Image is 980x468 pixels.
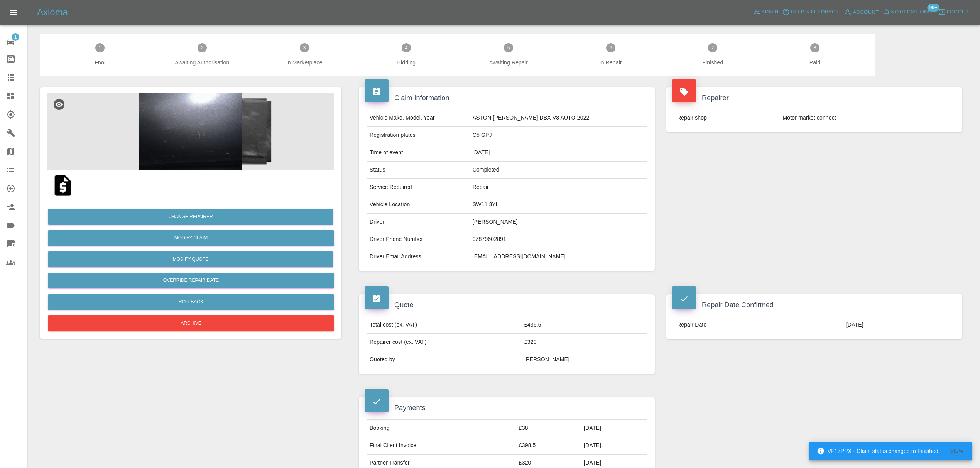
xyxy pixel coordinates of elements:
span: Notifications [891,8,931,17]
td: Status [367,162,470,179]
text: 3 [303,45,306,51]
td: Driver [367,214,470,231]
text: 5 [507,45,510,51]
h4: Quote [365,300,649,310]
td: [DATE] [470,144,647,162]
span: 99+ [927,4,939,12]
button: Logout [936,6,971,18]
text: 7 [711,45,714,51]
td: [DATE] [843,316,955,333]
button: Change Repairer [48,209,333,225]
span: In Repair [563,59,659,66]
td: Vehicle Location [367,196,470,214]
a: Account [841,6,881,19]
span: Help & Feedback [791,8,839,17]
td: £320 [521,334,647,351]
span: Admin [762,8,779,17]
text: 8 [814,45,816,51]
button: Override Repair Date [48,273,334,288]
td: Time of event [367,144,470,162]
td: Repairer cost (ex. VAT) [367,334,521,351]
td: Completed [470,162,647,179]
h4: Repairer [672,93,956,103]
td: [PERSON_NAME] [521,351,647,368]
td: Driver Email Address [367,248,470,265]
button: Rollback [48,294,334,310]
span: Account [853,8,879,17]
a: Modify Claim [48,230,334,246]
td: £38 [516,419,581,437]
a: Admin [751,6,781,18]
td: [DATE] [581,419,647,437]
button: Modify Quote [48,251,333,267]
td: Total cost (ex. VAT) [367,316,521,334]
h4: Repair Date Confirmed [672,300,956,310]
td: ASTON [PERSON_NAME] DBX V8 AUTO 2022 [470,109,647,127]
img: qt_1RRDunA4aDea5wMjiNPxewzN [51,173,75,198]
button: Open drawer [5,3,23,22]
text: 6 [609,45,612,51]
td: £398.5 [516,437,581,454]
td: £436.5 [521,316,647,334]
h4: Payments [365,403,649,413]
button: Notifications [881,6,933,18]
text: 4 [405,45,408,51]
td: 07879602891 [470,231,647,248]
td: [DATE] [581,437,647,454]
button: Archive [48,315,334,331]
span: Finished [665,59,761,66]
span: 1 [12,33,19,41]
td: Vehicle Make, Model, Year [367,109,470,127]
h4: Claim Information [365,93,649,103]
td: Quoted by [367,351,521,368]
text: 1 [99,45,101,51]
span: Bidding [358,59,455,66]
span: Logout [947,8,969,17]
td: Driver Phone Number [367,231,470,248]
td: SW11 3YL [470,196,647,214]
span: Awaiting Repair [461,59,557,66]
td: Booking [367,419,516,437]
span: Awaiting Authorisation [154,59,250,66]
td: Repair shop [674,109,780,126]
img: 01cc3d21-f7dd-49fe-81e3-8d16469af4d4 [47,93,334,170]
td: Repair [470,179,647,196]
h5: Axioma [37,6,68,19]
td: [EMAIL_ADDRESS][DOMAIN_NAME] [470,248,647,265]
span: In Marketplace [256,59,352,66]
td: Registration plates [367,127,470,144]
button: View [945,445,969,457]
button: Help & Feedback [780,6,841,18]
td: C5 GPJ [470,127,647,144]
td: [PERSON_NAME] [470,214,647,231]
td: Final Client Invoice [367,437,516,454]
text: 2 [201,45,204,51]
div: VF17PPX - Claim status changed to Finished [817,444,938,458]
td: Repair Date [674,316,843,333]
span: Paid [767,59,863,66]
span: Fnol [52,59,148,66]
td: Motor market connect [780,109,955,126]
td: Service Required [367,179,470,196]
